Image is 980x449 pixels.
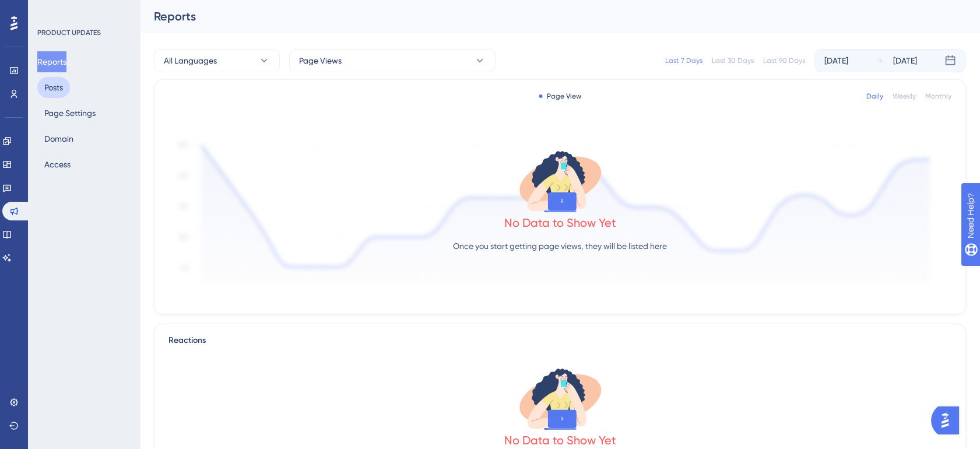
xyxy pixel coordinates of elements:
button: Access [37,154,78,175]
div: Weekly [893,92,916,101]
div: No Data to Show Yet [504,215,616,231]
div: Last 7 Days [665,56,702,65]
div: PRODUCT UPDATES [37,28,101,37]
div: [DATE] [824,54,848,68]
div: Daily [866,92,883,101]
span: Page Views [299,54,342,68]
div: [DATE] [893,54,917,68]
div: Page View [539,92,581,101]
button: Domain [37,128,80,149]
p: Once you start getting page views, they will be listed here [453,239,667,253]
div: Reactions [168,334,951,348]
div: Monthly [925,92,951,101]
span: All Languages [164,54,217,68]
button: All Languages [154,49,280,72]
div: Reports [154,8,937,24]
button: Posts [37,77,70,98]
div: Last 90 Days [763,56,805,65]
div: No Data to Show Yet [504,432,616,448]
span: Need Help? [27,3,73,17]
iframe: UserGuiding AI Assistant Launcher [931,403,966,438]
button: Reports [37,51,66,72]
div: Last 30 Days [712,56,754,65]
button: Page Settings [37,103,103,124]
button: Page Views [289,49,496,72]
